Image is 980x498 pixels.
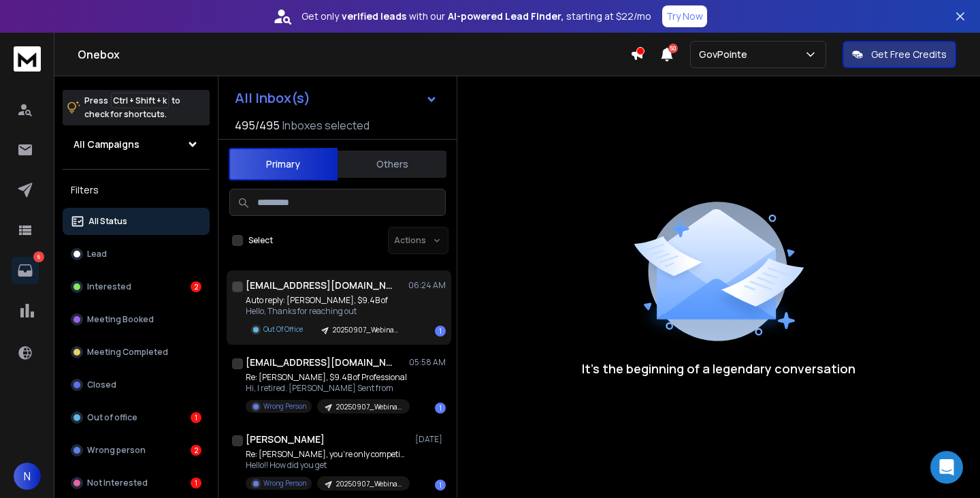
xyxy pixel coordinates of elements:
[87,412,137,423] p: Out of office
[662,5,707,27] button: Try Now
[63,404,210,431] button: Out of office1
[63,181,210,200] h3: Filters
[246,356,395,369] h1: [EMAIL_ADDRESS][DOMAIN_NAME]
[224,84,448,112] button: All Inbox(s)
[336,479,402,489] p: 20250907_Webinar-[PERSON_NAME] (0910-11)-Nationwide Marketing Support Contracts
[843,41,956,68] button: Get Free Credits
[78,46,630,63] h1: Onebox
[87,478,148,488] p: Not Interested
[12,257,39,284] a: 6
[246,372,409,383] p: Re: [PERSON_NAME], $9.4B of Professional
[246,460,409,471] p: Hello!! How did you get
[235,117,280,134] span: 495 / 495
[263,324,303,334] p: Out Of Office
[229,148,338,181] button: Primary
[84,94,180,121] p: Press to check for shortcuts.
[342,10,406,23] strong: verified leads
[191,478,201,488] div: 1
[87,281,131,292] p: Interested
[248,235,273,246] label: Select
[336,402,402,412] p: 20250907_Webinar-[PERSON_NAME] (0910-11)-Nationwide Marketing Support Contracts
[191,445,201,456] div: 2
[246,279,395,292] h1: [EMAIL_ADDRESS][DOMAIN_NAME]
[87,347,168,358] p: Meeting Completed
[87,314,154,325] p: Meeting Booked
[435,403,446,414] div: 1
[408,280,446,291] p: 06:24 AM
[871,48,947,61] p: Get Free Credits
[930,451,963,484] div: Open Intercom Messenger
[246,383,409,394] p: Hi, I retired. [PERSON_NAME] Sent from
[666,10,703,23] p: Try Now
[63,339,210,366] button: Meeting Completed
[415,434,446,445] p: [DATE]
[301,10,651,23] p: Get only with our starting at $22/mo
[235,91,310,105] h1: All Inbox(s)
[263,478,306,488] p: Wrong Person
[448,10,563,23] strong: AI-powered Lead Finder,
[409,357,446,368] p: 05:58 AM
[668,44,678,53] span: 50
[87,249,107,260] p: Lead
[73,138,140,151] h1: All Campaigns
[63,240,210,268] button: Lead
[87,379,116,390] p: Closed
[246,295,406,306] p: Auto reply: [PERSON_NAME], $9.4B of
[88,216,127,227] p: All Status
[14,463,41,490] button: N
[63,306,210,333] button: Meeting Booked
[338,149,446,179] button: Others
[33,251,44,262] p: 6
[191,412,201,423] div: 1
[14,46,41,72] img: logo
[435,480,446,491] div: 1
[435,326,446,337] div: 1
[63,437,210,464] button: Wrong person2
[246,449,409,460] p: Re: [PERSON_NAME], you’re only competing
[63,469,210,497] button: Not Interested1
[63,371,210,399] button: Closed
[699,48,753,61] p: GovPointe
[282,117,370,134] h3: Inboxes selected
[63,208,210,235] button: All Status
[191,281,201,292] div: 2
[582,359,855,378] p: It’s the beginning of a legendary conversation
[63,273,210,300] button: Interested2
[246,306,406,317] p: Hello, Thanks for reaching out
[263,401,306,411] p: Wrong Person
[63,131,210,158] button: All Campaigns
[246,433,325,446] h1: [PERSON_NAME]
[87,445,146,456] p: Wrong person
[333,325,398,335] p: 20250907_Webinar-[PERSON_NAME] (0910-11)-Nationwide Marketing Support Contracts
[111,93,169,108] span: Ctrl + Shift + k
